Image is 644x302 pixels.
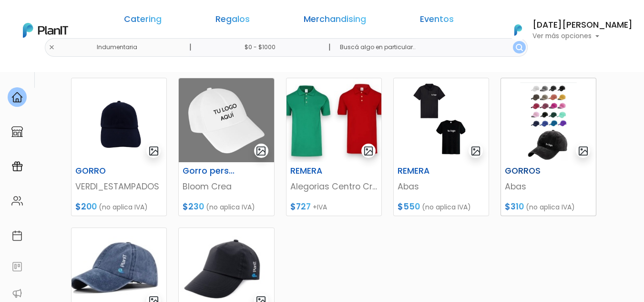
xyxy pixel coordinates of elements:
[11,126,23,137] img: marketplace-4ceaa7011d94191e9ded77b95e3339b90024bf715f7c57f8cf31f2d8c509eaba.svg
[505,201,524,212] span: $310
[422,202,471,212] span: (no aplica IVA)
[183,201,204,212] span: $230
[505,180,592,193] p: Abas
[124,15,162,27] a: Catering
[502,18,633,42] button: PlanIt Logo [DATE][PERSON_NAME] Ver más opciones
[148,146,159,156] img: gallery-light
[363,146,374,156] img: gallery-light
[49,9,137,28] div: ¿Necesitás ayuda?
[313,202,327,212] span: +IVA
[178,78,274,216] a: gallery-light Gorro personalizado Bloom Crea $230 (no aplica IVA)
[392,166,458,176] h6: REMERA
[11,195,23,207] img: people-662611757002400ad9ed0e3c099ab2801c6687ba6c219adb57efc949bc21e19d.svg
[286,78,381,162] img: thumb_image__copia___copia___copia___copia___copia___copia___copia___copia___copia_-Photoroom__13...
[470,146,481,156] img: gallery-light
[11,261,23,272] img: feedback-78b5a0c8f98aac82b08bfc38622c3050aee476f2c9584af64705fc4e61158814.svg
[501,78,596,216] a: gallery-light GORROS Abas $310 (no aplica IVA)
[49,44,55,51] img: close-6986928ebcb1d6c9903e3b54e860dbc4d054630f23adef3a32610726dff6a82b.svg
[393,78,489,216] a: gallery-light REMERA Abas $550 (no aplica IVA)
[99,202,148,212] span: (no aplica IVA)
[394,78,489,162] img: thumb_Dise%C3%B1o_sin_t%C3%ADtulo_-_2025-02-14T101927.774.png
[420,15,454,27] a: Eventos
[290,201,311,212] span: $727
[290,180,378,193] p: Alegorias Centro Creativo
[501,78,596,162] img: thumb_Dise%C3%B1o_sin_t%C3%ADtulo_-_2025-02-14T102827.188.png
[398,180,485,193] p: Abas
[398,201,420,212] span: $550
[215,15,250,27] a: Regalos
[328,42,331,53] p: |
[70,166,135,176] h6: GORRO
[11,161,23,172] img: campaigns-02234683943229c281be62815700db0a1741e53638e28bf9629b52c665b00959.svg
[189,42,192,53] p: |
[526,202,575,212] span: (no aplica IVA)
[23,23,68,38] img: PlanIt Logo
[304,15,366,27] a: Merchandising
[11,288,23,299] img: partners-52edf745621dab592f3b2c58e3bca9d71375a7ef29c3b500c9f145b62cc070d4.svg
[11,92,23,103] img: home-e721727adea9d79c4d83392d1f703f7f8bce08238fde08b1acbfd93340b81755.svg
[532,33,633,40] p: Ver más opciones
[183,180,270,193] p: Bloom Crea
[11,230,23,241] img: calendar-87d922413cdce8b2cf7b7f5f62616a5cf9e4887200fb71536465627b3292af00.svg
[285,166,350,176] h6: REMERA
[499,166,565,176] h6: GORROS
[177,166,243,176] h6: Gorro personalizado
[75,180,163,193] p: VERDI_ESTAMPADOS
[206,202,255,212] span: (no aplica IVA)
[332,38,527,57] input: Buscá algo en particular..
[508,20,529,41] img: PlanIt Logo
[286,78,382,216] a: gallery-light REMERA Alegorias Centro Creativo $727 +IVA
[256,146,266,156] img: gallery-light
[75,201,97,212] span: $200
[179,78,274,162] img: thumb_WhatsApp_Image_2023-11-17_at_09.56.11__1_.jpeg
[532,21,633,30] h6: [DATE][PERSON_NAME]
[578,146,589,156] img: gallery-light
[72,78,166,162] img: thumb_Captura_de_pantalla_2023-10-23_122313.jpg
[71,78,167,216] a: gallery-light GORRO VERDI_ESTAMPADOS $200 (no aplica IVA)
[516,44,523,51] img: search_button-432b6d5273f82d61273b3651a40e1bd1b912527efae98b1b7a1b2c0702e16a8d.svg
